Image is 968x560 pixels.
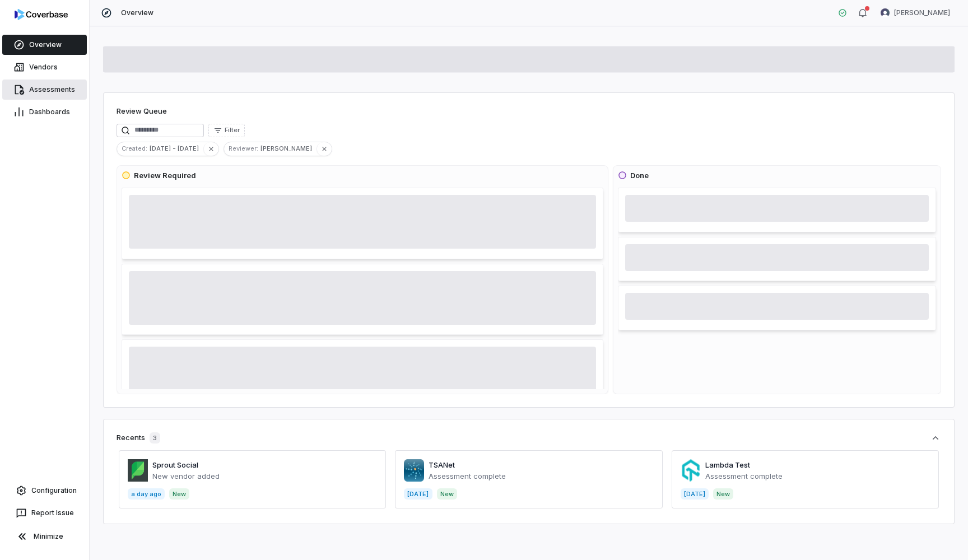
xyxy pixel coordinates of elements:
[117,432,941,444] button: Recents3
[29,63,58,72] span: Vendors
[260,143,317,153] span: [PERSON_NAME]
[2,35,87,55] a: Overview
[4,525,85,548] button: Minimize
[4,480,85,501] a: Configuration
[630,170,649,181] h3: Done
[429,460,455,469] a: TSANet
[150,143,203,153] span: [DATE] - [DATE]
[29,108,70,116] span: Dashboards
[208,124,245,137] button: Filter
[117,432,160,444] div: Recents
[224,143,260,153] span: Reviewer :
[705,460,750,469] a: Lambda Test
[29,40,62,49] span: Overview
[874,4,957,21] button: Garima Dhaundiyal avatar[PERSON_NAME]
[150,432,160,444] span: 3
[881,8,890,17] img: Garima Dhaundiyal avatar
[31,486,77,495] span: Configuration
[2,80,87,100] a: Assessments
[31,508,74,517] span: Report Issue
[152,460,198,469] a: Sprout Social
[2,102,87,122] a: Dashboards
[121,8,153,17] span: Overview
[894,8,950,17] span: [PERSON_NAME]
[117,106,167,117] h1: Review Queue
[2,57,87,77] a: Vendors
[34,532,63,541] span: Minimize
[29,85,75,94] span: Assessments
[225,126,240,134] span: Filter
[134,170,196,181] h3: Review Required
[4,503,85,523] button: Report Issue
[117,143,150,153] span: Created :
[15,9,68,20] img: logo-D7KZi-bG.svg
